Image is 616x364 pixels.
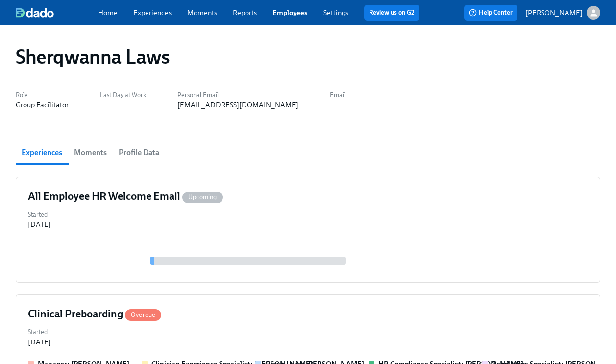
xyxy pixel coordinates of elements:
span: Overdue [125,311,161,318]
h1: Sherqwanna Laws [16,45,170,69]
a: Moments [187,8,217,17]
a: Review us on G2 [369,8,415,18]
div: Group Facilitator [16,100,69,110]
label: Started [28,327,51,337]
button: Help Center [464,5,517,21]
label: Started [28,210,51,219]
h4: Clinical Preboarding [28,307,161,321]
a: Reports [233,8,257,17]
label: Personal Email [177,90,298,100]
label: Role [16,90,69,100]
span: Moments [74,146,107,160]
div: [EMAIL_ADDRESS][DOMAIN_NAME] [177,100,298,110]
h4: All Employee HR Welcome Email [28,189,223,204]
label: Last Day at Work [100,90,146,100]
a: Settings [323,8,348,17]
span: Profile Data [119,146,159,160]
a: Experiences [133,8,172,17]
a: Home [98,8,118,17]
span: Upcoming [182,194,223,201]
span: Help Center [469,8,513,18]
img: dado [16,8,54,18]
div: - [100,100,102,110]
div: - [330,100,332,110]
button: Review us on G2 [364,5,419,21]
div: [DATE] [28,219,51,229]
button: [PERSON_NAME] [525,6,600,20]
a: Employees [272,8,308,17]
div: [DATE] [28,337,51,347]
span: Experiences [22,146,62,160]
label: Email [330,90,345,100]
a: dado [16,8,98,18]
p: [PERSON_NAME] [525,8,583,18]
